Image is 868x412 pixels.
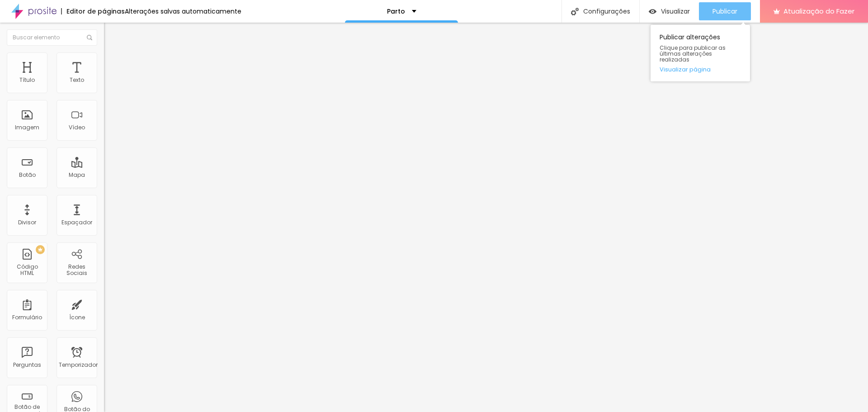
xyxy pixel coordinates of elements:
font: Imagem [15,123,39,131]
font: Alterações salvas automaticamente [125,7,241,16]
font: Ícone [69,313,85,321]
font: Temporizador [59,361,98,369]
font: Mapa [69,171,85,179]
font: Publicar alterações [660,33,720,42]
img: Ícone [87,35,92,40]
font: Redes Sociais [66,263,87,277]
font: Visualizar página [660,65,711,74]
font: Formulário [12,313,42,321]
font: Vídeo [69,123,85,131]
input: Buscar elemento [7,29,97,46]
button: Visualizar [640,2,699,20]
button: Publicar [699,2,751,20]
font: Atualização do Fazer [783,6,854,16]
font: Divisor [18,218,36,226]
a: Visualizar página [660,66,741,72]
img: Ícone [571,8,579,15]
font: Perguntas [13,361,41,369]
font: Clique para publicar as últimas alterações realizadas [660,44,726,63]
img: view-1.svg [649,8,656,15]
font: Título [19,76,35,84]
font: Parto [387,7,405,16]
font: Código HTML [17,263,38,277]
font: Publicar [712,7,737,16]
font: Texto [70,76,84,84]
font: Espaçador [61,218,92,226]
font: Botão [19,171,36,179]
font: Visualizar [661,7,690,16]
font: Editor de páginas [66,7,125,16]
font: Configurações [583,7,630,16]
